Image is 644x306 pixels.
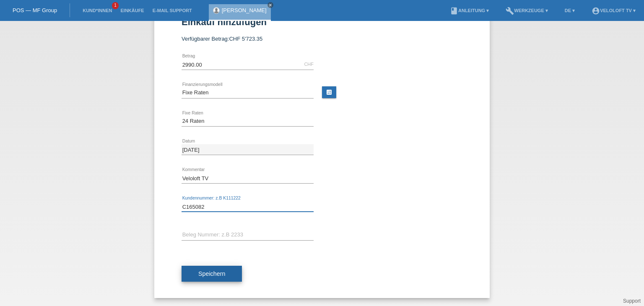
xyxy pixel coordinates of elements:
i: book [450,7,458,15]
a: DE ▾ [561,8,579,13]
a: E-Mail Support [148,8,196,13]
i: account_circle [592,7,600,15]
i: calculate [326,89,332,96]
a: calculate [322,86,336,98]
a: Einkäufe [116,8,148,13]
i: build [506,7,514,15]
a: POS — MF Group [13,7,57,13]
a: Support [623,298,641,304]
a: close [267,2,273,8]
h1: Einkauf hinzufügen [182,17,462,27]
button: Speichern [182,266,242,282]
a: account_circleVeloLoft TV ▾ [587,8,640,13]
span: Speichern [198,270,225,277]
span: 1 [112,2,119,9]
a: Kund*innen [78,8,116,13]
a: bookAnleitung ▾ [446,8,493,13]
div: CHF [304,62,314,67]
div: Verfügbarer Betrag: [182,36,462,42]
span: CHF 5'723.35 [229,36,262,42]
a: [PERSON_NAME] [222,7,267,13]
a: buildWerkzeuge ▾ [501,8,552,13]
i: close [268,3,273,7]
